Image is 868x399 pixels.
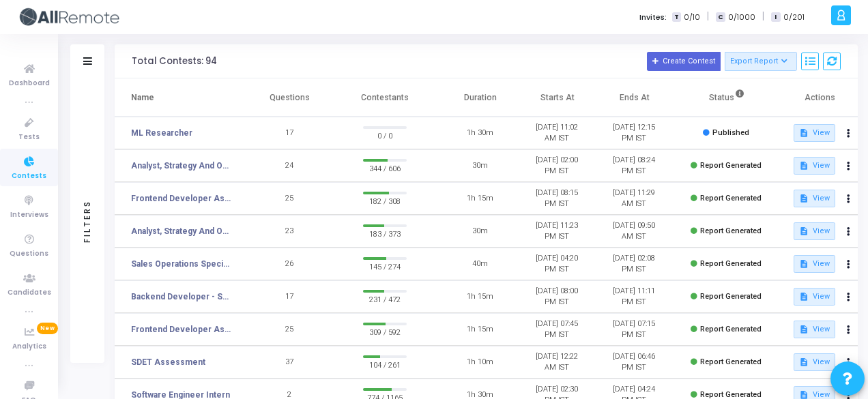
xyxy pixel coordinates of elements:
img: logo [17,3,119,31]
td: 26 [251,248,328,280]
span: 182 / 308 [363,194,407,208]
button: View [794,288,835,306]
td: 17 [251,280,328,313]
td: 1h 15m [442,313,519,346]
button: View [794,255,835,273]
span: 0 / 0 [363,129,407,143]
td: 17 [251,117,328,149]
span: Report Generated [700,259,762,268]
td: [DATE] 11:23 PM IST [519,215,596,248]
a: SDET Assessment [131,356,205,368]
td: [DATE] 04:20 PM IST [519,248,596,280]
span: Report Generated [700,325,762,334]
button: View [794,353,835,371]
td: 25 [251,313,328,346]
th: Questions [251,78,328,117]
th: Name [115,78,251,117]
mat-icon: description [799,226,809,236]
td: 1h 15m [442,280,519,313]
span: 309 / 592 [363,325,407,339]
span: 0/201 [783,12,805,23]
td: [DATE] 02:08 PM IST [595,248,672,280]
span: C [716,12,725,23]
span: Questions [10,248,48,260]
td: 30m [442,215,519,248]
th: Starts At [519,78,596,117]
label: Invites: [639,12,667,23]
span: Tests [18,132,40,143]
span: | [707,10,709,24]
a: Frontend Developer Assessment [131,192,232,205]
span: 231 / 472 [363,293,407,306]
td: 30m [442,149,519,182]
button: View [794,124,835,142]
div: Total Contests: 94 [132,56,217,67]
span: I [771,12,780,23]
span: Contests [12,171,46,182]
a: Analyst, Strategy And Operational Excellence [131,160,232,172]
mat-icon: description [799,161,809,171]
span: Report Generated [700,194,762,203]
button: View [794,222,835,240]
td: [DATE] 07:45 PM IST [519,313,596,346]
span: Candidates [8,287,51,299]
td: [DATE] 09:50 AM IST [595,215,672,248]
td: 25 [251,182,328,215]
mat-icon: description [799,128,809,138]
td: [DATE] 02:00 PM IST [519,149,596,182]
td: 40m [442,248,519,280]
a: Sales Operations Specialist [131,258,232,270]
span: Analytics [12,341,46,353]
th: Ends At [596,78,673,117]
span: 145 / 274 [363,260,407,274]
button: View [794,157,835,175]
mat-icon: description [799,194,809,203]
mat-icon: description [799,259,809,269]
th: Contestants [328,78,442,117]
a: Backend Developer - Skuad [131,291,232,303]
td: 1h 15m [442,182,519,215]
th: Actions [781,78,858,117]
mat-icon: description [799,357,809,367]
span: T [672,12,681,23]
td: [DATE] 08:00 PM IST [519,280,596,313]
button: Export Report [725,52,798,71]
span: Interviews [10,209,48,221]
span: Report Generated [700,390,762,399]
td: [DATE] 06:46 PM IST [595,346,672,379]
span: Report Generated [700,357,762,366]
td: [DATE] 08:24 PM IST [595,149,672,182]
a: ML Researcher [131,127,192,139]
span: Report Generated [700,161,762,170]
td: [DATE] 07:15 PM IST [595,313,672,346]
button: View [794,321,835,338]
span: New [37,323,58,334]
span: Dashboard [9,78,50,89]
a: Frontend Developer Assessment [131,323,232,336]
span: 183 / 373 [363,227,407,241]
td: [DATE] 12:22 AM IST [519,346,596,379]
mat-icon: description [799,325,809,334]
th: Status [673,78,781,117]
button: View [794,190,835,207]
span: | [762,10,764,24]
span: 104 / 261 [363,358,407,372]
td: 1h 30m [442,117,519,149]
td: [DATE] 12:15 PM IST [595,117,672,149]
span: Report Generated [700,226,762,235]
a: Analyst, Strategy And Operational Excellence [131,225,232,237]
span: 344 / 606 [363,162,407,175]
span: Report Generated [700,292,762,301]
th: Duration [442,78,519,117]
td: [DATE] 11:29 AM IST [595,182,672,215]
td: [DATE] 11:02 AM IST [519,117,596,149]
td: 37 [251,346,328,379]
div: Filters [81,146,93,296]
td: [DATE] 11:11 PM IST [595,280,672,313]
td: 24 [251,149,328,182]
span: Published [712,128,749,137]
button: Create Contest [647,52,721,71]
span: 0/10 [684,12,700,23]
span: 0/1000 [728,12,755,23]
td: 23 [251,215,328,248]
